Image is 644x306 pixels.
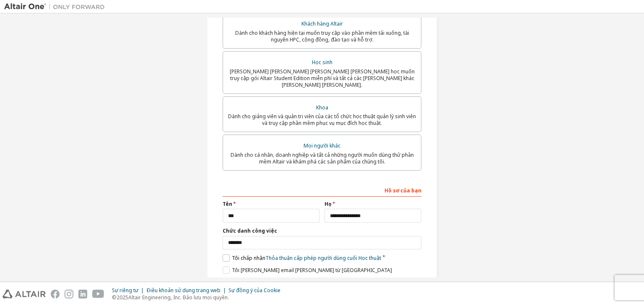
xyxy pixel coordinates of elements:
font: Dành cho khách hàng hiện tại muốn truy cập vào phần mềm tải xuống, tài nguyên HPC, cộng đồng, đào... [235,29,409,43]
font: Điều khoản sử dụng trang web [146,287,221,294]
img: instagram.svg [65,290,73,298]
font: Tôi [PERSON_NAME] email [PERSON_NAME] từ [GEOGRAPHIC_DATA] [232,267,392,274]
img: youtube.svg [92,290,104,298]
font: Khoa [316,104,328,111]
font: [PERSON_NAME] [PERSON_NAME] [PERSON_NAME] [PERSON_NAME] học muốn truy cập gói Altair Student Edit... [230,68,415,88]
font: © [112,294,117,301]
font: Học sinh [312,59,332,66]
font: Sự đồng ý của Cookie [229,287,280,294]
img: linkedin.svg [78,290,87,298]
font: Tôi chấp nhận [232,254,265,262]
font: Họ [325,200,332,207]
font: Chức danh công việc [223,227,277,234]
font: Dành cho cá nhân, doanh nghiệp và tất cả những người muốn dùng thử phần mềm Altair và khám phá cá... [231,151,414,165]
font: Dành cho giảng viên và quản trị viên của các tổ chức học thuật quản lý sinh viên và truy cập phần... [228,113,416,127]
font: Altair Engineering, Inc. Bảo lưu mọi quyền. [128,294,229,301]
font: 2025 [117,294,128,301]
font: Tên [223,200,232,207]
font: Học thuật [358,254,381,262]
font: Sự riêng tư [112,287,138,294]
img: altair_logo.svg [3,290,46,298]
img: Altair One [4,3,109,11]
font: Mọi người khác [304,142,340,149]
font: Khách hàng Altair [301,20,343,27]
img: facebook.svg [51,290,60,298]
font: Hồ sơ của bạn [384,187,421,194]
font: Thỏa thuận cấp phép người dùng cuối [265,254,357,262]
